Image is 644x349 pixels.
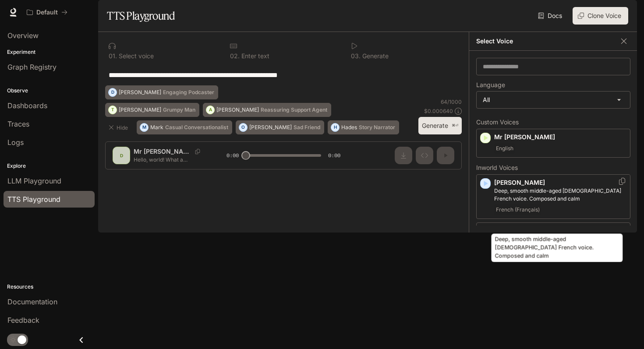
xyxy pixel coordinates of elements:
p: Generate [361,53,389,59]
div: All [477,92,630,108]
p: Enter text [240,53,269,59]
span: French (Français) [494,204,541,215]
p: Grumpy Man [163,107,195,113]
button: O[PERSON_NAME]Sad Friend [236,120,324,134]
p: Select voice [117,53,154,59]
p: Engaging Podcaster [163,90,214,95]
button: Hide [105,120,133,134]
div: M [140,120,148,134]
button: MMarkCasual Conversationalist [137,120,232,134]
span: English [494,143,515,154]
p: Deep, smooth middle-aged male French voice. Composed and calm [494,187,626,203]
p: Inworld Voices [476,165,630,171]
p: Story Narrator [359,125,395,130]
p: Sad Friend [294,125,320,130]
button: Clone Voice [573,7,628,25]
div: D [109,85,117,99]
p: [PERSON_NAME] [119,90,161,95]
div: A [206,103,214,117]
button: All workspaces [23,4,71,21]
button: D[PERSON_NAME]Engaging Podcaster [105,85,218,99]
a: Docs [536,7,566,25]
p: Default [36,9,58,16]
div: H [331,120,339,134]
p: [PERSON_NAME] [494,178,626,187]
p: Hades [341,125,357,130]
h1: TTS Playground [107,7,175,25]
button: Copy Voice ID [618,178,626,185]
p: Language [476,82,505,88]
p: Casual Conversationalist [165,125,228,130]
p: [PERSON_NAME] [119,107,161,113]
p: Mr [PERSON_NAME] [494,133,626,141]
p: 0 3 . [351,53,361,59]
div: T [109,103,117,117]
p: 64 / 1000 [441,98,462,106]
button: HHadesStory Narrator [328,120,399,134]
div: Deep, smooth middle-aged [DEMOGRAPHIC_DATA] French voice. Composed and calm [492,234,623,262]
button: T[PERSON_NAME]Grumpy Man [105,103,199,117]
p: Reassuring Support Agent [261,107,327,113]
p: Custom Voices [476,119,630,125]
p: 0 2 . [230,53,240,59]
p: Mark [150,125,163,130]
button: Generate⌘⏎ [418,117,462,135]
p: 0 1 . [109,53,117,59]
p: [PERSON_NAME] [216,107,259,113]
button: A[PERSON_NAME]Reassuring Support Agent [203,103,331,117]
p: ⌘⏎ [452,123,458,128]
div: O [239,120,247,134]
p: [PERSON_NAME] [249,125,292,130]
